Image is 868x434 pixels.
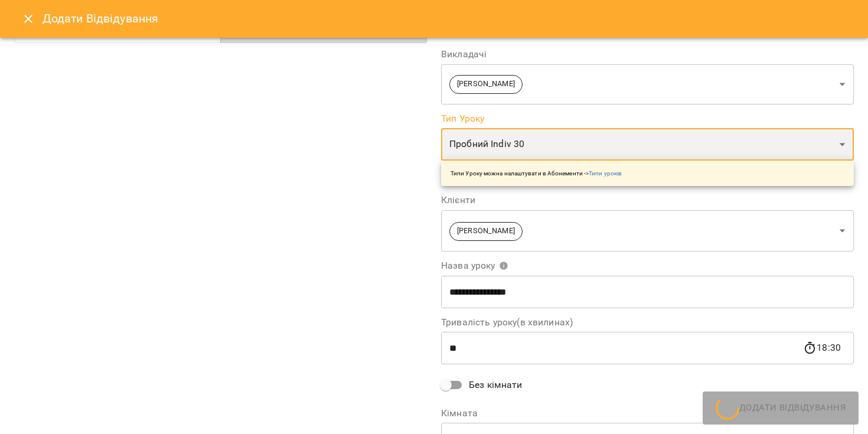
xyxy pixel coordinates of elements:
button: Close [14,5,43,33]
label: Тривалість уроку(в хвилинах) [441,318,854,327]
div: [PERSON_NAME] [441,64,854,105]
h6: Додати Відвідування [43,9,159,28]
p: Типи Уроку можна налаштувати в Абонементи -> [451,169,622,178]
div: Пробний Indiv 30 [441,128,854,161]
label: Клієнти [441,195,854,205]
div: [PERSON_NAME] [441,210,854,252]
span: [PERSON_NAME] [450,79,522,90]
span: [PERSON_NAME] [450,226,522,237]
label: Тип Уроку [441,114,854,123]
span: Без кімнати [469,378,523,392]
label: Викладачі [441,50,854,59]
span: Назва уроку [441,261,508,270]
label: Кімната [441,409,854,418]
svg: Вкажіть назву уроку або виберіть клієнтів [499,261,508,270]
a: Типи уроків [589,170,622,177]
